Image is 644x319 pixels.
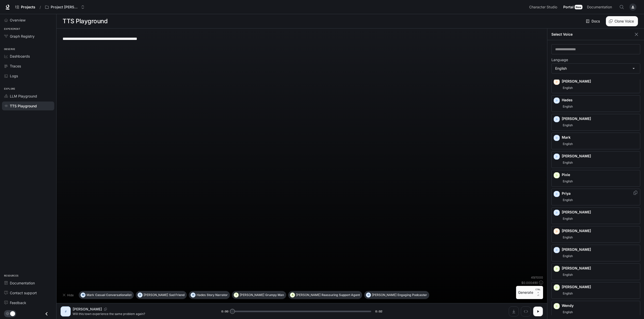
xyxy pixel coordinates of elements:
[144,293,168,297] p: [PERSON_NAME]
[535,288,541,297] p: ⏎
[240,293,264,297] p: [PERSON_NAME]
[81,291,85,299] div: M
[562,154,638,159] p: [PERSON_NAME]
[617,2,627,12] button: Open Command Menu
[535,288,541,294] p: CTRL +
[138,291,142,299] div: O
[552,64,640,73] div: English
[562,210,638,215] p: [PERSON_NAME]
[73,307,102,312] p: [PERSON_NAME]
[516,286,543,299] button: GenerateCTRL +⏎
[296,293,320,297] p: [PERSON_NAME]
[197,293,206,297] p: Hades
[79,291,134,299] button: MMarkCasual Conversationalist
[562,141,574,147] span: English
[562,178,574,184] span: English
[10,93,37,99] span: LLM Playground
[529,4,557,10] span: Character Studio
[2,16,54,24] a: Overview
[562,309,574,315] span: English
[2,102,54,110] a: TTS Playground
[527,2,561,12] a: Character Studio
[10,34,35,39] span: Graph Registry
[366,291,371,299] div: D
[2,288,54,297] a: Contact support
[102,308,109,311] button: Copy Voice ID
[562,228,638,233] p: [PERSON_NAME]
[562,79,638,84] p: [PERSON_NAME]
[73,312,209,316] p: Will this town experience the same problem again?
[136,291,187,299] button: O[PERSON_NAME]Sad Friend
[10,300,26,305] span: Feedback
[562,172,638,177] p: Pixie
[51,5,79,9] p: Project [PERSON_NAME]
[232,291,286,299] button: T[PERSON_NAME]Grumpy Man
[562,191,638,196] p: Priya
[221,309,228,314] span: 0:00
[189,291,230,299] button: HHadesStory Narrator
[562,85,574,91] span: English
[562,234,574,240] span: English
[10,17,25,23] span: Overview
[562,266,638,271] p: [PERSON_NAME]
[10,63,21,69] span: Traces
[563,4,574,10] span: Portal
[562,303,638,308] p: Wendy
[509,306,519,316] button: Download audio
[288,291,362,299] button: A[PERSON_NAME]Reassuring Support Agent
[375,309,382,314] span: 0:02
[562,272,574,278] span: English
[61,291,77,299] button: Hide
[10,103,37,109] span: TTS Playground
[2,92,54,101] a: LLM Playground
[585,2,616,12] a: Documentation
[575,5,582,9] div: New
[290,291,295,299] div: A
[585,16,602,26] a: Docs
[10,73,18,79] span: Logs
[562,290,574,297] span: English
[10,311,15,316] span: Dark mode toggle
[13,2,38,12] a: Go to projects
[562,104,574,110] span: English
[531,275,543,280] p: 49 / 1000
[606,16,638,26] button: Clone Voice
[551,58,568,62] p: Language
[321,293,360,297] p: Reassuring Support Agent
[562,97,638,103] p: Hades
[562,284,638,289] p: [PERSON_NAME]
[10,54,30,59] span: Dashboards
[562,116,638,121] p: [PERSON_NAME]
[521,281,538,285] p: $ 0.000490
[562,216,574,222] span: English
[10,280,35,286] span: Documentation
[364,291,429,299] button: D[PERSON_NAME]Engaging Podcaster
[521,306,531,316] button: Inspect
[2,298,54,307] a: Feedback
[2,62,54,70] a: Traces
[10,290,37,296] span: Contact support
[191,291,195,299] div: H
[2,71,54,80] a: Logs
[38,5,43,10] div: /
[169,293,184,297] p: Sad Friend
[562,135,638,140] p: Mark
[562,253,574,259] span: English
[95,293,131,297] p: Casual Conversationalist
[43,2,87,12] button: Open workspace menu
[562,247,638,252] p: [PERSON_NAME]
[2,32,54,41] a: Graph Registry
[633,191,638,195] button: Copy Voice ID
[562,197,574,203] span: English
[63,16,108,26] h1: TTS Playground
[561,2,584,12] a: PortalNew
[41,309,52,319] button: Close drawer
[62,307,70,315] div: J
[562,160,574,166] span: English
[397,293,427,297] p: Engaging Podcaster
[87,293,94,297] p: Mark
[372,293,396,297] p: [PERSON_NAME]
[2,52,54,61] a: Dashboards
[234,291,238,299] div: T
[207,293,228,297] p: Story Narrator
